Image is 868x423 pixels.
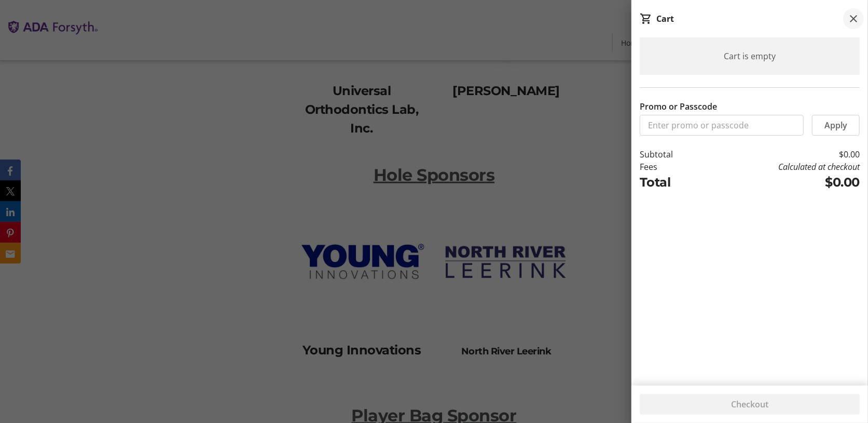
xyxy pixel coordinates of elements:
input: Enter promo or passcode [640,115,804,136]
button: Apply [812,115,860,136]
div: Cart [656,12,674,25]
td: Subtotal [640,148,704,161]
label: Promo or Passcode [640,100,717,113]
td: Fees [640,161,704,173]
span: Apply [824,119,847,131]
td: Total [640,173,704,192]
td: Calculated at checkout [704,161,860,173]
td: $0.00 [704,148,860,161]
td: $0.00 [704,173,860,192]
div: Cart is empty [640,37,860,75]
